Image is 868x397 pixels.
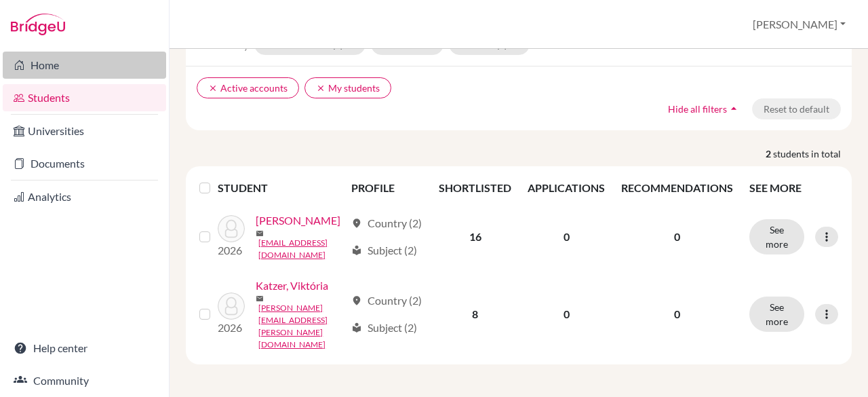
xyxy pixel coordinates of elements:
[316,83,325,93] i: clear
[258,302,345,351] a: [PERSON_NAME][EMAIL_ADDRESS][PERSON_NAME][DOMAIN_NAME]
[256,212,340,229] a: [PERSON_NAME]
[11,14,65,35] img: Bridge-U
[256,278,328,294] a: Katzer, Viktória
[749,219,804,254] button: See more
[197,77,299,98] button: clearActive accounts
[656,98,752,119] button: Hide all filtersarrow_drop_up
[3,183,166,210] a: Analytics
[3,367,166,394] a: Community
[621,229,733,245] p: 0
[351,292,422,309] div: Country (2)
[668,103,727,115] span: Hide all filters
[218,172,343,204] th: STUDENT
[256,229,264,238] span: mail
[210,38,249,51] span: Filter by
[3,150,166,177] a: Documents
[749,297,804,332] button: See more
[519,172,613,204] th: APPLICATIONS
[258,237,345,261] a: [EMAIL_ADDRESS][DOMAIN_NAME]
[343,172,431,204] th: PROFILE
[766,147,773,161] strong: 2
[3,84,166,111] a: Students
[741,172,846,204] th: SEE MORE
[218,242,245,259] p: 2026
[351,242,417,259] div: Subject (2)
[519,269,613,359] td: 0
[727,102,741,115] i: arrow_drop_up
[613,172,741,204] th: RECOMMENDATIONS
[351,245,362,256] span: local_library
[351,322,362,333] span: local_library
[773,147,852,161] span: students in total
[747,12,852,37] button: [PERSON_NAME]
[218,292,245,320] img: Katzer, Viktória
[431,204,519,269] td: 16
[752,98,841,119] button: Reset to default
[519,204,613,269] td: 0
[208,83,218,93] i: clear
[3,335,166,362] a: Help center
[351,320,417,336] div: Subject (2)
[3,117,166,145] a: Universities
[431,269,519,359] td: 8
[304,77,391,98] button: clearMy students
[351,215,422,231] div: Country (2)
[218,320,245,336] p: 2026
[3,52,166,79] a: Home
[431,172,519,204] th: SHORTLISTED
[351,218,362,229] span: location_on
[351,295,362,306] span: location_on
[621,306,733,322] p: 0
[256,295,264,303] span: mail
[218,215,245,242] img: Galácz, Klára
